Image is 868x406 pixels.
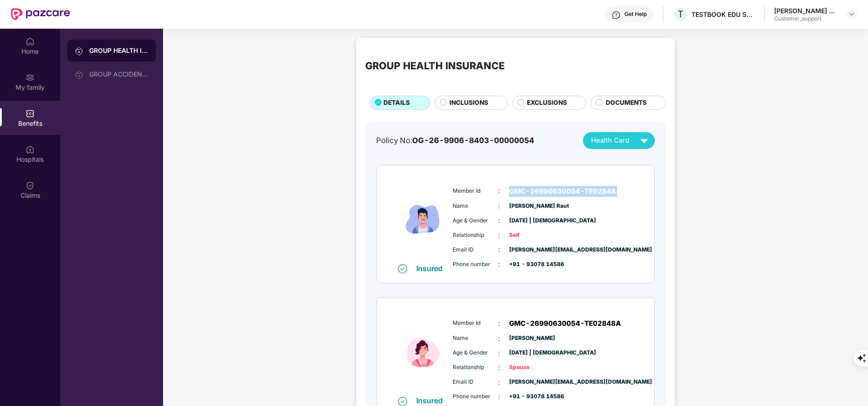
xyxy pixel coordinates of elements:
[498,377,500,387] span: :
[453,378,498,386] span: Email ID
[527,98,567,108] span: EXCLUSIONS
[26,145,35,154] img: svg+xml;base64,PHN2ZyBpZD0iSG9zcGl0YWxzIiB4bWxucz0iaHR0cDovL3d3dy53My5vcmcvMjAwMC9zdmciIHdpZHRoPS...
[498,245,500,255] span: :
[774,15,838,22] div: Customer_support
[583,132,655,149] button: Health Card
[11,8,70,20] img: New Pazcare Logo
[26,73,35,82] img: svg+xml;base64,PHN2ZyB3aWR0aD0iMjAiIGhlaWdodD0iMjAiIHZpZXdCb3g9IjAgMCAyMCAyMCIgZmlsbD0ibm9uZSIgeG...
[606,98,647,108] span: DOCUMENTS
[612,10,621,20] img: svg+xml;base64,PHN2ZyBpZD0iSGVscC0zMngzMiIgeG1sbnM9Imh0dHA6Ly93d3cudzMub3JnLzIwMDAvc3ZnIiB3aWR0aD...
[453,392,498,401] span: Phone number
[416,264,448,273] div: Insured
[449,98,488,108] span: INCLUSIONS
[509,334,555,343] span: [PERSON_NAME]
[75,70,84,79] img: svg+xml;base64,PHN2ZyB3aWR0aD0iMjAiIGhlaWdodD0iMjAiIHZpZXdCb3g9IjAgMCAyMCAyMCIgZmlsbD0ibm9uZSIgeG...
[89,46,148,55] div: GROUP HEALTH INSURANCE
[398,264,407,273] img: svg+xml;base64,PHN2ZyB4bWxucz0iaHR0cDovL3d3dy53My5vcmcvMjAwMC9zdmciIHdpZHRoPSIxNiIgaGVpZ2h0PSIxNi...
[453,334,498,343] span: Name
[453,231,498,240] span: Relationship
[498,201,500,211] span: :
[678,9,684,20] span: T
[848,10,855,18] img: svg+xml;base64,PHN2ZyBpZD0iRHJvcGRvd24tMzJ4MzIiIHhtbG5zPSJodHRwOi8vd3d3LnczLm9yZy8yMDAwL3N2ZyIgd2...
[26,109,35,118] img: svg+xml;base64,PHN2ZyBpZD0iQmVuZWZpdHMiIHhtbG5zPSJodHRwOi8vd3d3LnczLm9yZy8yMDAwL3N2ZyIgd2lkdGg9Ij...
[691,10,755,19] div: TESTBOOK EDU SOLUTIONS PRIVATE LIMITED
[509,318,621,329] span: GMC-26990630054-TE02848A
[383,98,410,108] span: DETAILS
[453,202,498,211] span: Name
[498,334,500,344] span: :
[591,135,629,146] span: Health Card
[498,348,500,358] span: :
[376,134,534,146] div: Policy No:
[453,349,498,357] span: Age & Gender
[26,181,35,190] img: svg+xml;base64,PHN2ZyBpZD0iQ2xhaW0iIHhtbG5zPSJodHRwOi8vd3d3LnczLm9yZy8yMDAwL3N2ZyIgd2lkdGg9IjIwIi...
[398,397,407,406] img: svg+xml;base64,PHN2ZyB4bWxucz0iaHR0cDovL3d3dy53My5vcmcvMjAwMC9zdmciIHdpZHRoPSIxNiIgaGVpZ2h0PSIxNi...
[453,363,498,372] span: Relationship
[75,46,84,56] img: svg+xml;base64,PHN2ZyB3aWR0aD0iMjAiIGhlaWdodD0iMjAiIHZpZXdCb3g9IjAgMCAyMCAyMCIgZmlsbD0ibm9uZSIgeG...
[89,71,148,78] div: GROUP ACCIDENTAL INSURANCE
[453,187,498,195] span: Member Id
[624,10,647,18] div: Get Help
[453,246,498,254] span: Email ID
[509,216,555,225] span: [DATE] | [DEMOGRAPHIC_DATA]
[498,363,500,373] span: :
[453,260,498,269] span: Phone number
[26,37,35,46] img: svg+xml;base64,PHN2ZyBpZD0iSG9tZSIgeG1sbnM9Imh0dHA6Ly93d3cudzMub3JnLzIwMDAvc3ZnIiB3aWR0aD0iMjAiIG...
[509,392,555,401] span: +91 - 93078 14586
[509,231,555,240] span: Self
[396,307,450,396] img: icon
[453,216,498,225] span: Age & Gender
[498,186,500,196] span: :
[509,349,555,357] span: [DATE] | [DEMOGRAPHIC_DATA]
[498,319,500,329] span: :
[498,259,500,269] span: :
[509,186,616,197] span: GMC-26990630054-TE02848
[416,396,448,405] div: Insured
[498,216,500,226] span: :
[498,230,500,240] span: :
[509,246,555,254] span: [PERSON_NAME][EMAIL_ADDRESS][DOMAIN_NAME]
[636,133,652,149] img: svg+xml;base64,PHN2ZyB4bWxucz0iaHR0cDovL3d3dy53My5vcmcvMjAwMC9zdmciIHZpZXdCb3g9IjAgMCAyNCAyNCIgd2...
[509,202,555,211] span: [PERSON_NAME] Raut
[412,136,534,145] span: OG-26-9906-8403-00000054
[453,319,498,328] span: Member Id
[498,392,500,402] span: :
[774,6,838,15] div: [PERSON_NAME] Raut
[365,58,505,73] div: GROUP HEALTH INSURANCE
[509,363,555,372] span: Spouse
[509,260,555,269] span: +91 - 93078 14586
[509,378,555,386] span: [PERSON_NAME][EMAIL_ADDRESS][DOMAIN_NAME]
[396,175,450,263] img: icon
